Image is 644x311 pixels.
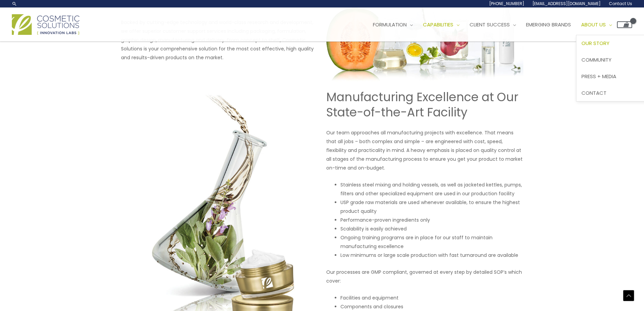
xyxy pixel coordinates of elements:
span: Our Story [581,40,610,47]
span: Emerging Brands [526,21,571,28]
span: Contact Us [609,1,632,6]
li: Stainless steel mixing and holding vessels, as well as jacketed kettles, pumps, filters and other... [340,180,523,198]
a: Emerging Brands [521,15,576,35]
p: Our processes are GMP compliant, governed at every step by detailed SOP’s which cover: [326,268,523,285]
li: Components and closures [340,302,523,311]
span: Formulation [373,21,407,28]
span: Press + Media [581,73,616,80]
a: View Shopping Cart, empty [617,21,632,28]
li: Facilities and equipment [340,293,523,302]
span: About Us [581,21,606,28]
nav: Site Navigation [363,15,632,35]
li: Scalability is easily achieved [340,224,523,233]
a: Search icon link [12,1,17,6]
span: Capabilities [423,21,453,28]
span: [EMAIL_ADDRESS][DOMAIN_NAME] [532,1,601,6]
li: USP grade raw materials are used whenever available, to ensure the highest product quality [340,198,523,216]
p: Our team approaches all manufacturing projects with excellence. That means that all jobs – both c... [326,128,523,172]
span: Community [581,56,612,63]
a: Client Success [464,15,521,35]
a: Formulation [368,15,418,35]
span: Contact [581,89,606,96]
a: About Us [576,15,617,35]
li: Low minimums or large scale production with fast turnaround are available [340,251,523,260]
h2: Manufacturing Excellence at Our State-of-the-Art Facility [326,89,523,120]
span: Client Success [470,21,510,28]
span: [PHONE_NUMBER] [489,1,524,6]
a: Capabilities [418,15,464,35]
li: Performance-proven ingredients only [340,216,523,224]
img: Cosmetic Solutions Logo [12,14,79,35]
li: Ongoing training programs are in place for our staff to maintain manufacturing excellence [340,233,523,251]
